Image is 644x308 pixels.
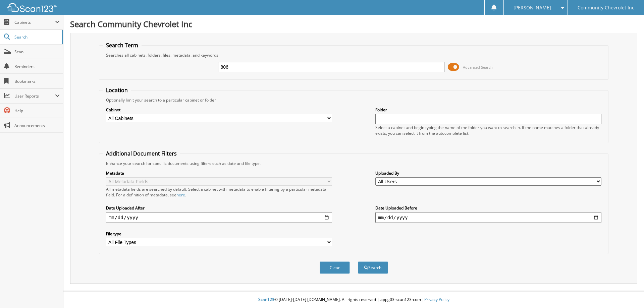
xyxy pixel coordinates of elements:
span: Community Chevrolet Inc [578,6,634,10]
div: Enhance your search for specific documents using filters such as date and file type. [103,161,605,166]
span: Help [14,108,60,114]
div: Select a cabinet and begin typing the name of the folder you want to search in. If the name match... [375,125,601,136]
legend: Additional Document Filters [103,150,180,157]
button: Clear [320,261,350,274]
span: Scan [14,49,60,55]
legend: Search Term [103,42,142,49]
input: start [106,212,332,223]
iframe: Chat Widget [610,276,644,308]
div: Searches all cabinets, folders, files, metadata, and keywords [103,52,605,58]
a: here [176,192,185,198]
span: Advanced Search [463,65,493,70]
span: Announcements [14,123,60,128]
span: Bookmarks [14,78,60,84]
input: end [375,212,601,223]
span: User Reports [14,93,55,99]
span: Reminders [14,64,60,69]
label: Metadata [106,170,332,176]
span: [PERSON_NAME] [514,6,551,10]
label: Uploaded By [375,170,601,176]
div: All metadata fields are searched by default. Select a cabinet with metadata to enable filtering b... [106,186,332,198]
label: Folder [375,107,601,113]
span: Cabinets [14,19,55,25]
div: Optionally limit your search to a particular cabinet or folder [103,97,605,103]
label: Cabinet [106,107,332,113]
a: Privacy Policy [424,297,449,302]
label: Date Uploaded After [106,205,332,211]
button: Search [358,261,388,274]
h1: Search Community Chevrolet Inc [70,18,637,29]
legend: Location [103,86,131,94]
img: scan123-logo-white.svg [7,3,57,12]
div: © [DATE]-[DATE] [DOMAIN_NAME]. All rights reserved | appg03-scan123-com | [63,292,644,308]
span: Search [14,34,59,40]
span: Scan123 [258,297,274,302]
label: File type [106,231,332,237]
label: Date Uploaded Before [375,205,601,211]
